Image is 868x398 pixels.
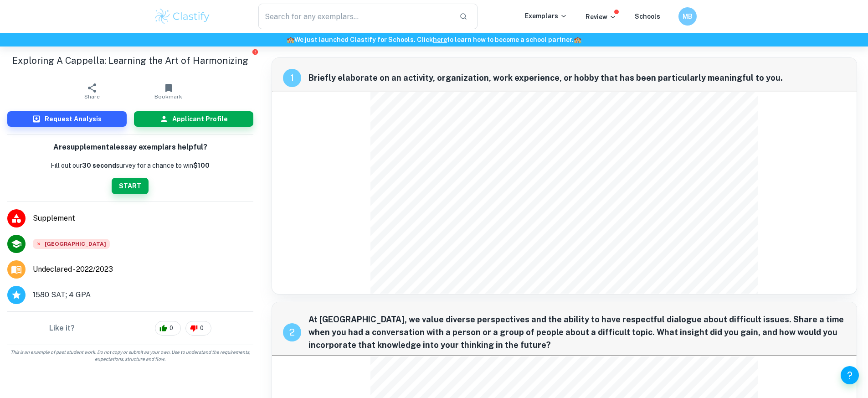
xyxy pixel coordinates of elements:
button: Share [54,78,130,104]
h1: Exploring A Cappella: Learning the Art of Harmonizing [7,54,253,67]
span: feminie hygiene products, and hold a baby diaper drive for the Battered Women and Children’s Shel... [374,236,746,243]
strong: $100 [193,162,210,169]
span: At [GEOGRAPHIC_DATA], we value diverse perspectives and the ability to have respectful dialogue a... [308,313,846,351]
a: here [433,36,447,43]
span: Hope weekly. Alongside tutoring, we developed real bonds and strived to be consistent role models... [374,140,746,147]
b: 30 second [82,162,116,169]
span: 🏫 [574,36,581,43]
span: leadership. In my first year, I became one of four tutors who would visit the teenage girls at [G... [374,126,802,134]
span: My junior year, I was treasurer. As one of five board members, my role in actively developing eff... [374,181,743,188]
span: This is an example of past student work. Do not copy or submit as your own. Use to understand the... [4,349,257,362]
span: Looking into the eyes of my [PERSON_NAME] as he posed this question with quiet desperation, I had... [374,390,768,398]
div: 0 [185,321,211,336]
p: Review [586,12,616,22]
p: Exemplars [525,11,567,21]
p: Fill out our survey for a chance to win [51,160,210,171]
h6: Are supplemental essay exemplars helpful? [53,142,207,153]
span: Share [84,93,100,100]
a: Schools [635,13,660,20]
span: 0 [164,324,178,333]
button: Applicant Profile [134,111,253,127]
span: I discovered Haven for Hope, a community rehab and homeless shelter, through my school’s GirlUp [374,98,731,106]
span: collaboration with TOP Organic Project and our school’s environmental club, I managed the funds r... [374,208,750,216]
h6: Applicant Profile [172,114,228,124]
button: Bookmark [130,78,207,104]
span: these girls. Within just a year, I found these works of service to be so profoundly fulfilling. [374,153,698,161]
span: Supplement [33,213,253,224]
input: Search for any exemplars... [258,4,452,29]
div: recipe [283,69,301,87]
div: 0 [155,321,181,336]
button: Request Analysis [7,111,127,127]
button: Help and Feedback [841,366,859,384]
h6: Request Analysis [45,114,102,124]
span: to donate 1200+ menstrual products for Haven for Hope women, stock neighboring Title I schools with [374,222,744,230]
div: recipe [283,323,301,341]
h6: MB [682,11,693,21]
button: START [112,178,149,194]
span: “You don’t think I’m a bad person, right?” [374,362,521,370]
div: Rejected: Princeton University [33,239,110,249]
span: support the community grew significantly. Our chapter membership grew to 100+ students, and in [374,195,728,202]
span: Undeclared - 2022/2023 [33,264,113,275]
span: chapter, an initiative by the UN Foundation centered around empowering women and developing [374,112,723,119]
span: My involvement with GirlUp fed the dedication I have for the fight for [DEMOGRAPHIC_DATA] empower... [374,264,820,271]
button: MB [678,7,697,26]
span: Bookmark [154,93,182,100]
h6: We just launched Clastify for Schools. Click to learn how to become a school partner. [2,35,866,45]
span: 0 [195,324,209,333]
a: Major and Application Year [33,264,120,275]
span: 🏫 [287,36,294,43]
span: battle I know will continue as I venture into STEM professions. [374,277,598,285]
img: Clastify logo [154,7,211,26]
h6: Like it? [49,323,75,334]
span: 1580 SAT; 4 GPA [33,289,91,300]
span: [GEOGRAPHIC_DATA] [33,239,110,249]
button: Report issue [252,48,259,55]
span: Briefly elaborate on an activity, organization, work experience, or hobby that has been particula... [308,72,846,84]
